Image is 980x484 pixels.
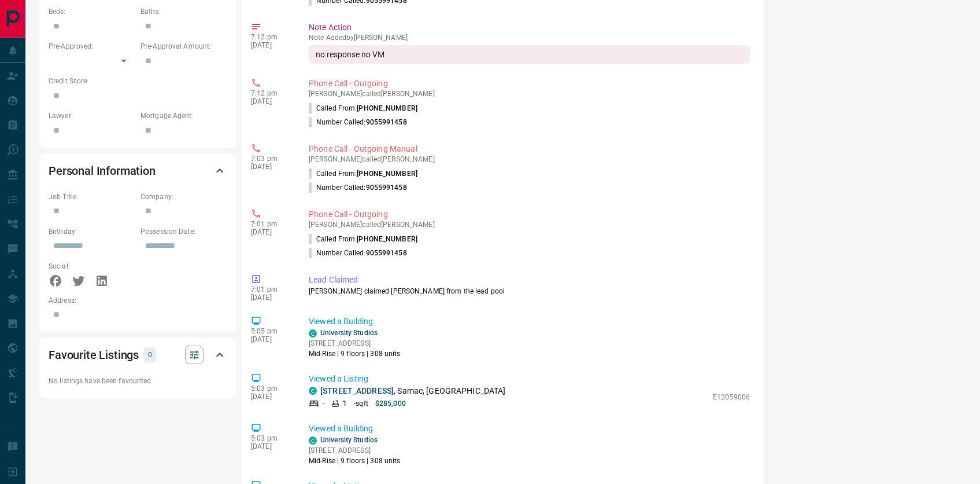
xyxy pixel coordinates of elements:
p: Birthday: [49,226,135,237]
p: 7:03 pm [251,155,291,163]
div: condos.ca [309,387,317,395]
p: Baths: [140,6,227,17]
p: [PERSON_NAME] claimed [PERSON_NAME] from the lead pool [309,286,750,296]
p: Number Called: [309,248,407,258]
p: Mortgage Agent: [140,111,227,121]
p: 0 [147,349,153,361]
p: Credit Score: [49,76,227,86]
p: [DATE] [251,294,291,302]
p: [PERSON_NAME] called [PERSON_NAME] [309,221,750,229]
p: Job Title: [49,192,135,202]
p: Mid-Rise | 9 floors | 308 units [309,349,401,359]
p: - [323,398,324,409]
p: 5:03 pm [251,434,291,442]
p: Mid-Rise | 9 floors | 308 units [309,456,401,466]
p: - sqft [354,398,368,409]
p: [DATE] [251,335,291,343]
p: [STREET_ADDRESS] [309,445,401,456]
div: Personal Information [49,157,227,185]
p: E12059006 [713,392,750,402]
p: 7:12 pm [251,89,291,97]
p: Address: [49,295,227,306]
h2: Personal Information [49,162,156,180]
p: [DATE] [251,97,291,105]
div: Favourite Listings0 [49,341,227,369]
p: Social: [49,261,135,272]
div: no response no VM [309,45,750,64]
p: Beds: [49,6,135,17]
p: Called From: [309,234,417,244]
p: Lead Claimed [309,274,750,286]
p: 7:12 pm [251,33,291,41]
span: [PHONE_NUMBER] [357,104,417,112]
p: 5:05 pm [251,327,291,335]
p: [DATE] [251,41,291,49]
p: Lawyer: [49,111,135,121]
span: 9055991458 [366,184,407,192]
p: 5:03 pm [251,384,291,393]
p: No listings have been favourited [49,376,227,386]
p: Note Action [309,21,750,34]
p: Viewed a Building [309,316,750,328]
p: Phone Call - Outgoing Manual [309,143,750,155]
p: Company: [140,192,227,202]
p: , Samac, [GEOGRAPHIC_DATA] [320,385,506,397]
p: [DATE] [251,163,291,171]
span: [PHONE_NUMBER] [357,170,417,178]
p: Called From: [309,168,417,179]
p: 1 [343,398,347,409]
h2: Favourite Listings [49,346,139,364]
p: Number Called: [309,182,407,193]
a: University Studios [320,436,378,444]
p: Note Added by [PERSON_NAME] [309,34,750,42]
p: [DATE] [251,228,291,236]
span: 9055991458 [366,249,407,257]
p: 7:01 pm [251,220,291,228]
p: [PERSON_NAME] called [PERSON_NAME] [309,155,750,163]
div: condos.ca [309,329,317,338]
p: Possession Date: [140,226,227,237]
p: [DATE] [251,442,291,450]
div: condos.ca [309,437,317,445]
p: Pre-Approved: [49,41,135,52]
p: [STREET_ADDRESS] [309,338,401,349]
p: Called From: [309,103,417,113]
p: Pre-Approval Amount: [140,41,227,52]
p: $285,000 [375,398,406,409]
a: University Studios [320,329,378,337]
p: [PERSON_NAME] called [PERSON_NAME] [309,90,750,98]
p: [DATE] [251,393,291,401]
p: 7:01 pm [251,285,291,294]
p: Phone Call - Outgoing [309,208,750,221]
span: [PHONE_NUMBER] [357,235,417,243]
p: Viewed a Listing [309,373,750,385]
p: Viewed a Building [309,423,750,435]
p: Number Called: [309,117,407,127]
p: Phone Call - Outgoing [309,78,750,90]
a: [STREET_ADDRESS] [320,386,394,395]
span: 9055991458 [366,118,407,126]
